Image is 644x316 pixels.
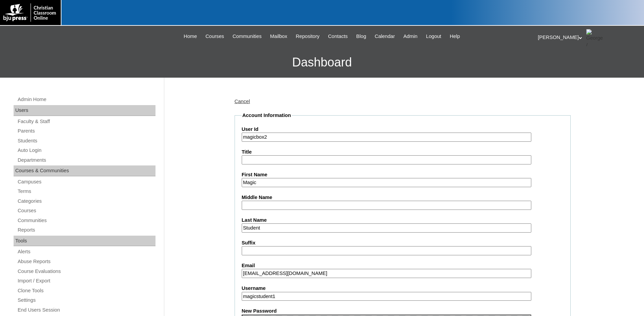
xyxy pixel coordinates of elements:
[325,33,351,40] a: Contacts
[233,33,262,40] span: Communities
[17,248,155,256] a: Alerts
[180,33,200,40] a: Home
[292,33,323,40] a: Repository
[3,47,641,78] h3: Dashboard
[17,206,155,215] a: Courses
[242,217,564,224] label: Last Name
[267,33,291,40] a: Mailbox
[17,306,155,314] a: End Users Session
[184,33,197,40] span: Home
[242,308,564,315] label: New Password
[17,187,155,196] a: Terms
[202,33,227,40] a: Courses
[375,33,395,40] span: Calendar
[426,33,441,40] span: Logout
[242,171,564,178] label: First Name
[235,99,250,104] a: Cancel
[229,33,265,40] a: Communities
[586,29,603,46] img: George / Distance Learning Online Staff
[17,127,155,135] a: Parents
[17,156,155,164] a: Departments
[17,257,155,266] a: Abuse Reports
[242,194,564,201] label: Middle Name
[17,146,155,155] a: Auto Login
[328,33,348,40] span: Contacts
[17,267,155,276] a: Course Evaluations
[242,262,564,269] label: Email
[3,3,57,22] img: logo-white.png
[17,216,155,225] a: Communities
[242,149,564,156] label: Title
[17,178,155,186] a: Campuses
[17,287,155,295] a: Clone Tools
[353,33,369,40] a: Blog
[403,33,418,40] span: Admin
[242,239,564,246] label: Suffix
[14,105,155,116] div: Users
[242,285,564,292] label: Username
[205,33,224,40] span: Courses
[446,33,463,40] a: Help
[17,95,155,104] a: Admin Home
[17,277,155,285] a: Import / Export
[17,197,155,205] a: Categories
[14,165,155,176] div: Courses & Communities
[242,112,292,119] legend: Account Information
[17,137,155,145] a: Students
[400,33,421,40] a: Admin
[17,296,155,304] a: Settings
[450,33,460,40] span: Help
[17,117,155,126] a: Faculty & Staff
[270,33,288,40] span: Mailbox
[296,33,319,40] span: Repository
[17,226,155,234] a: Reports
[371,33,398,40] a: Calendar
[14,236,155,246] div: Tools
[242,126,564,133] label: User Id
[356,33,366,40] span: Blog
[538,29,637,46] div: [PERSON_NAME]
[423,33,445,40] a: Logout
